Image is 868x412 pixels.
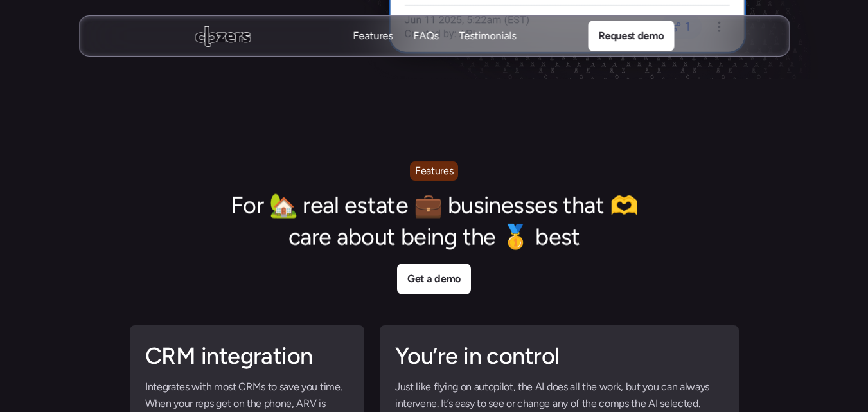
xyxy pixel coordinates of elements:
p: Testimonials [459,29,516,43]
h2: CRM integration [145,341,349,372]
a: Request demo [588,21,673,51]
p: Testimonials [459,43,516,57]
a: Get a demo [397,264,471,294]
p: Features [353,43,393,57]
a: TestimonialsTestimonials [459,29,516,44]
h2: For 🏡 real estate 💼 businesses that 🫶 care about being the 🥇 best [216,190,653,253]
a: FAQsFAQs [413,29,438,44]
p: FAQs [413,29,438,43]
h2: You’re in control [394,341,723,372]
p: Features [353,29,393,43]
p: Request demo [598,28,663,44]
p: Just like flying on autopilot, the AI does all the work, but you can always intervene. It’s easy ... [394,379,723,411]
a: FeaturesFeatures [353,29,393,44]
p: FAQs [413,43,438,57]
p: Features [415,163,453,179]
p: Get a demo [407,271,461,287]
